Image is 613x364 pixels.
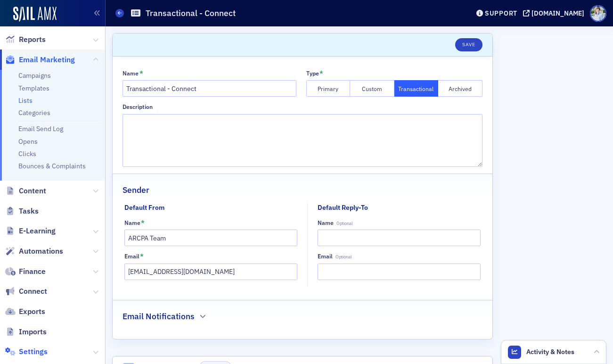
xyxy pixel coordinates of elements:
[526,347,574,357] span: Activity & Notes
[19,186,46,196] span: Content
[5,286,47,297] a: Connect
[5,186,46,196] a: Content
[5,306,45,317] a: Exports
[5,226,56,236] a: E-Learning
[523,10,588,17] button: [DOMAIN_NAME]
[19,327,47,337] span: Imports
[306,80,351,97] button: Primary
[123,70,139,77] div: Name
[394,80,439,97] button: Transactional
[123,184,149,196] h2: Sender
[531,9,584,17] div: [DOMAIN_NAME]
[5,327,47,337] a: Imports
[318,253,333,260] div: Email
[123,310,195,323] h2: Email Notifications
[18,108,50,117] a: Categories
[18,137,38,146] a: Opens
[485,9,517,17] div: Support
[124,203,164,213] div: Default From
[19,286,47,297] span: Connect
[18,71,51,80] a: Campaigns
[319,70,323,76] abbr: This field is required
[19,34,46,45] span: Reports
[18,124,63,133] a: Email Send Log
[5,55,75,65] a: Email Marketing
[455,38,482,51] button: Save
[146,8,236,19] h1: Transactional - Connect
[18,149,36,158] a: Clicks
[5,34,46,45] a: Reports
[318,219,334,226] div: Name
[141,219,145,226] abbr: This field is required
[19,306,45,317] span: Exports
[335,254,352,260] span: Optional
[5,206,39,216] a: Tasks
[336,221,353,226] span: Optional
[19,55,75,65] span: Email Marketing
[13,7,57,22] img: SailAMX
[5,246,63,256] a: Automations
[18,84,49,92] a: Templates
[318,203,368,213] div: Default Reply-To
[306,70,319,77] div: Type
[18,96,33,105] a: Lists
[19,266,46,277] span: Finance
[19,206,39,216] span: Tasks
[350,80,394,97] button: Custom
[590,5,606,22] span: Profile
[18,162,86,170] a: Bounces & Complaints
[124,253,139,260] div: Email
[123,103,153,110] div: Description
[139,70,143,76] abbr: This field is required
[19,347,48,357] span: Settings
[5,266,46,277] a: Finance
[124,219,140,226] div: Name
[19,226,56,236] span: E-Learning
[19,246,63,256] span: Automations
[5,347,48,357] a: Settings
[438,80,482,97] button: Archived
[140,253,144,259] abbr: This field is required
